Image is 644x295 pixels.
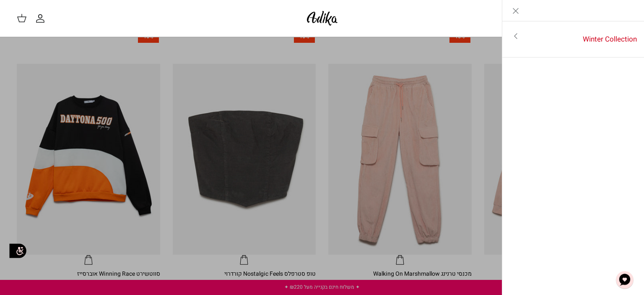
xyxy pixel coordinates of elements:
[612,267,637,292] button: צ'אט
[35,13,49,23] a: החשבון שלי
[304,8,340,28] img: Adika IL
[6,240,29,263] img: accessibility_icon02.svg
